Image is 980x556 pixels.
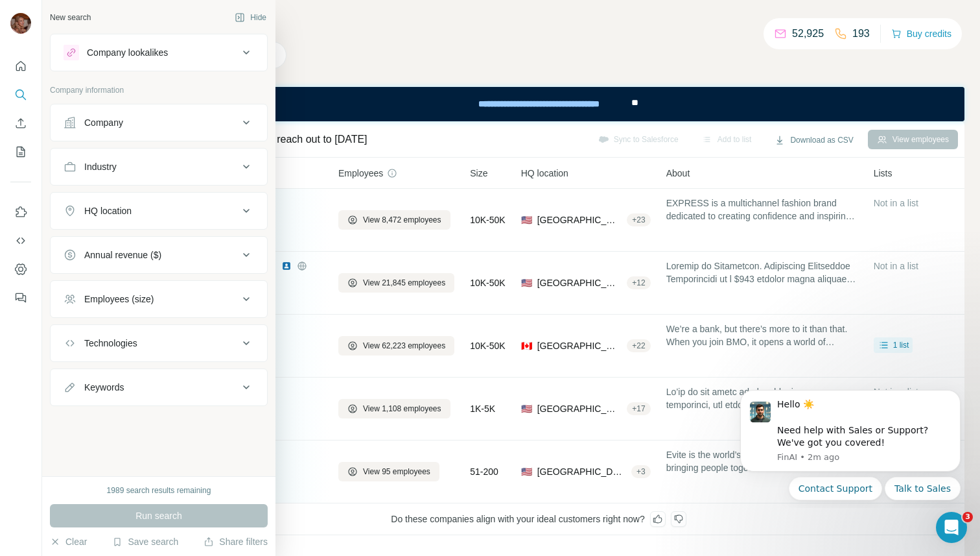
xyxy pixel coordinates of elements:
[470,465,498,478] span: 51-200
[51,151,267,182] button: Industry
[84,204,132,217] div: HQ location
[537,339,622,352] span: [GEOGRAPHIC_DATA], [GEOGRAPHIC_DATA]
[10,13,31,34] img: Avatar
[338,273,454,293] button: View 21,845 employees
[521,276,532,289] span: 🇺🇸
[10,140,31,163] button: My lists
[113,16,964,34] h4: Search
[51,37,267,68] button: Company lookalikes
[893,339,909,351] span: 1 list
[87,46,168,59] div: Company lookalikes
[10,229,31,252] button: Use Surfe API
[470,167,487,180] span: Size
[338,399,450,418] button: View 1,108 employees
[521,402,532,415] span: 🇺🇸
[470,339,505,352] span: 10K-50K
[891,25,951,43] button: Buy credits
[627,214,650,226] div: + 23
[113,87,964,121] iframe: Banner
[666,322,858,348] span: We’re a bank, but there’s more to it than that. ​ When you join BMO, it opens a world of opportun...
[521,339,532,352] span: 🇨🇦
[51,328,267,359] button: Technologies
[84,160,117,173] div: Industry
[627,277,650,289] div: + 12
[113,503,964,535] div: Do these companies align with your ideal customers right now?
[51,372,267,403] button: Keywords
[10,258,31,281] button: Dashboard
[470,276,505,289] span: 10K-50K
[721,378,980,508] iframe: Intercom notifications message
[363,403,441,415] span: View 1,108 employees
[84,293,154,306] div: Employees (size)
[537,402,622,415] span: [GEOGRAPHIC_DATA], [US_STATE]
[666,197,858,223] span: EXPRESS is a multichannel fashion brand dedicated to creating confidence and inspiring self-expre...
[627,340,650,352] div: + 22
[84,337,137,350] div: Technologies
[112,535,178,548] button: Save search
[874,261,918,271] span: Not in a list
[84,116,123,129] div: Company
[281,261,292,271] img: LinkedIn logo
[338,336,454,356] button: View 62,223 employees
[10,200,31,224] button: Use Surfe on LinkedIn
[338,462,439,481] button: View 95 employees
[84,381,124,394] div: Keywords
[338,210,450,230] button: View 8,472 employees
[852,26,870,42] p: 193
[962,512,973,522] span: 3
[521,213,532,226] span: 🇺🇸
[627,403,650,415] div: + 17
[10,286,31,309] button: Feedback
[51,239,267,271] button: Annual revenue ($)
[363,340,445,352] span: View 62,223 employees
[107,485,211,496] div: 1989 search results remaining
[537,213,622,226] span: [GEOGRAPHIC_DATA], [US_STATE]
[792,26,824,42] p: 52,925
[10,112,31,135] button: Enrich CSV
[666,260,858,285] span: Loremip do Sitametcon. Adipiscing Elitseddoe Temporincidi ut l $943 etdolor magna aliquaen admi v...
[10,54,31,78] button: Quick start
[666,385,858,411] span: Lo’ip do sit ametc ad el seddoeiusmo temporinci, utl etdolorema al en adm veniam qu no. Exercitat...
[50,12,91,23] div: New search
[10,83,31,106] button: Search
[51,107,267,138] button: Company
[51,284,267,315] button: Employees (size)
[537,276,622,289] span: [GEOGRAPHIC_DATA]
[765,130,862,150] button: Download as CSV
[226,8,275,27] button: Hide
[537,465,626,478] span: [GEOGRAPHIC_DATA], [US_STATE]
[50,84,268,96] p: Company information
[470,402,495,415] span: 1K-5K
[338,167,383,180] span: Employees
[363,277,445,289] span: View 21,845 employees
[51,195,267,226] button: HQ location
[521,465,532,478] span: 🇺🇸
[874,198,918,208] span: Not in a list
[204,535,268,548] button: Share filters
[666,448,858,474] span: Evite is the world’s leading digital platform for bringing people together to celebrate their mos...
[936,512,967,543] iframe: Intercom live chat
[874,167,892,180] span: Lists
[363,214,441,226] span: View 8,472 employees
[84,248,161,261] div: Annual revenue ($)
[631,466,651,477] div: + 3
[666,167,690,180] span: About
[363,466,430,477] span: View 95 employees
[50,535,87,548] button: Clear
[521,167,568,180] span: HQ location
[470,213,505,226] span: 10K-50K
